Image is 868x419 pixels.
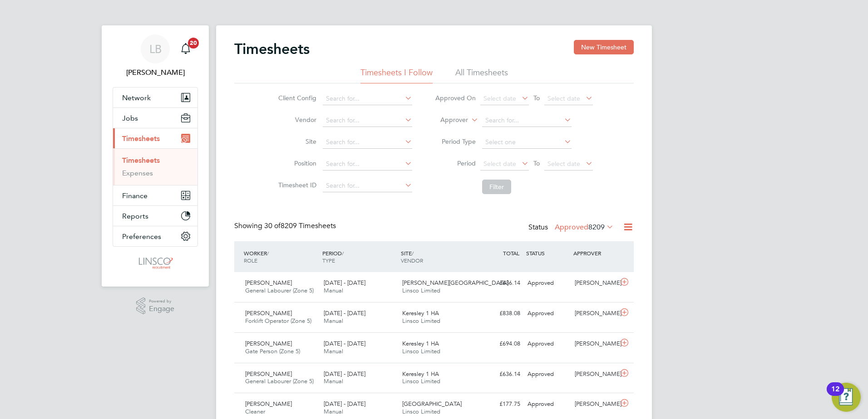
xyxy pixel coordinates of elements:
div: [PERSON_NAME] [571,336,618,351]
div: WORKER [242,245,320,268]
button: Open Resource Center, 12 new notifications [832,383,861,412]
label: Vendor [276,116,316,124]
div: Showing [234,221,338,231]
span: [PERSON_NAME] [245,370,292,378]
span: TOTAL [503,249,519,257]
span: [PERSON_NAME] [245,309,292,317]
span: Engage [149,305,174,313]
label: Client Config [276,94,316,102]
span: Reports [122,212,148,220]
div: Approved [524,367,571,382]
div: Timesheets [113,148,197,185]
span: Preferences [122,232,161,241]
span: Manual [324,377,343,385]
h2: Timesheets [234,40,310,58]
button: Network [113,88,197,107]
div: [PERSON_NAME] [571,306,618,321]
div: £636.14 [477,367,524,382]
div: Approved [524,336,571,351]
a: LB[PERSON_NAME] [113,34,198,78]
span: Select date [547,94,580,102]
label: Approver [427,116,468,125]
a: Powered byEngage [136,297,175,315]
a: 20 [177,34,195,63]
span: [DATE] - [DATE] [324,309,365,317]
label: Approved [555,223,614,232]
div: £838.08 [477,306,524,321]
span: [DATE] - [DATE] [324,400,365,408]
span: [PERSON_NAME] [245,340,292,347]
span: 8209 Timesheets [264,221,336,230]
span: Select date [483,94,516,102]
span: Manual [324,347,343,355]
span: Manual [324,408,343,415]
span: Linsco Limited [402,377,440,385]
label: Approved On [435,94,476,102]
div: £694.08 [477,336,524,351]
input: Search for... [323,136,412,149]
span: Cleaner [245,408,265,415]
li: All Timesheets [455,67,508,83]
input: Search for... [323,93,412,105]
span: Keresley 1 HA [402,370,439,378]
div: Approved [524,397,571,412]
div: Approved [524,306,571,321]
a: Timesheets [122,156,160,165]
input: Select one [482,136,572,149]
button: Filter [482,180,511,194]
input: Search for... [323,114,412,127]
span: Manual [324,317,343,325]
div: £636.14 [477,276,524,291]
div: Status [528,221,616,234]
span: General Labourer (Zone 5) [245,377,314,385]
span: [PERSON_NAME] [245,400,292,408]
label: Timesheet ID [276,181,316,189]
span: ROLE [244,257,257,264]
input: Search for... [482,114,572,127]
button: Finance [113,185,197,205]
span: / [267,249,269,257]
label: Position [276,159,316,167]
span: Select date [483,160,516,168]
span: Finance [122,191,148,200]
span: LB [149,43,162,55]
img: linsco-logo-retina.png [136,256,174,270]
button: Reports [113,206,197,226]
span: To [531,157,542,169]
span: Keresley 1 HA [402,340,439,347]
input: Search for... [323,180,412,192]
input: Search for... [323,158,412,171]
span: TYPE [322,257,335,264]
div: Approved [524,276,571,291]
span: Manual [324,287,343,294]
span: Powered by [149,297,174,305]
button: New Timesheet [574,40,634,54]
span: [GEOGRAPHIC_DATA] [402,400,462,408]
span: / [342,249,344,257]
div: [PERSON_NAME] [571,397,618,412]
span: / [412,249,414,257]
span: Linsco Limited [402,317,440,325]
span: Forklift Operator (Zone 5) [245,317,311,325]
span: General Labourer (Zone 5) [245,287,314,294]
div: SITE [399,245,477,268]
span: Lauren Butler [113,67,198,78]
span: To [531,92,542,104]
span: [PERSON_NAME] [245,279,292,287]
span: [DATE] - [DATE] [324,370,365,378]
div: STATUS [524,245,571,261]
span: Linsco Limited [402,287,440,294]
span: Network [122,93,151,102]
span: Timesheets [122,134,160,143]
label: Period [435,159,476,167]
span: [DATE] - [DATE] [324,340,365,347]
div: £177.75 [477,397,524,412]
span: Jobs [122,114,138,122]
nav: Main navigation [102,25,209,287]
span: VENDOR [401,257,423,264]
a: Expenses [122,169,153,177]
span: Linsco Limited [402,408,440,415]
button: Jobs [113,108,197,128]
li: Timesheets I Follow [360,67,433,83]
span: Keresley 1 HA [402,309,439,317]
